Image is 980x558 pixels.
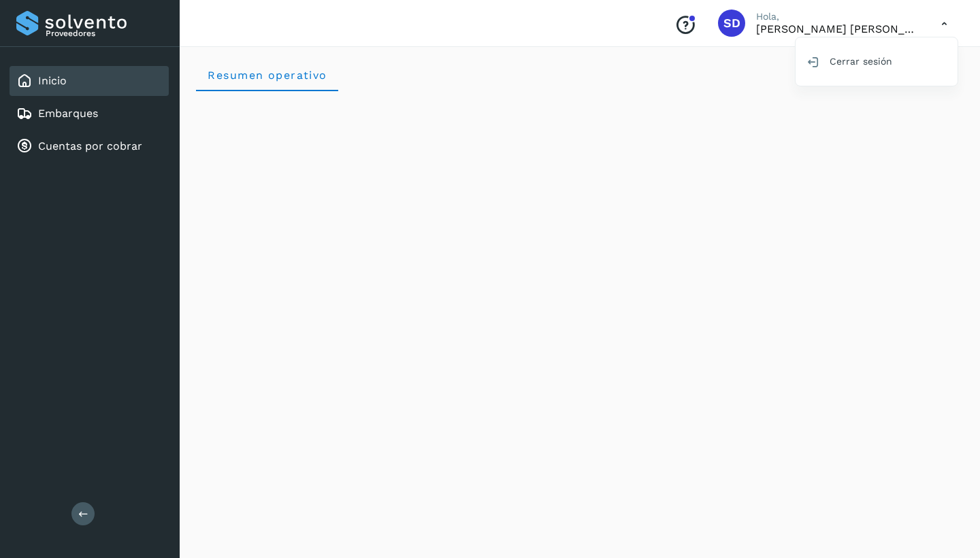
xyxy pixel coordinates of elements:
div: Cuentas por cobrar [10,131,169,161]
a: Inicio [38,74,67,87]
a: Embarques [38,107,98,120]
a: Cuentas por cobrar [38,139,142,152]
div: Inicio [10,66,169,96]
p: Proveedores [46,29,163,38]
div: Embarques [10,99,169,129]
div: Cerrar sesión [796,48,958,74]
